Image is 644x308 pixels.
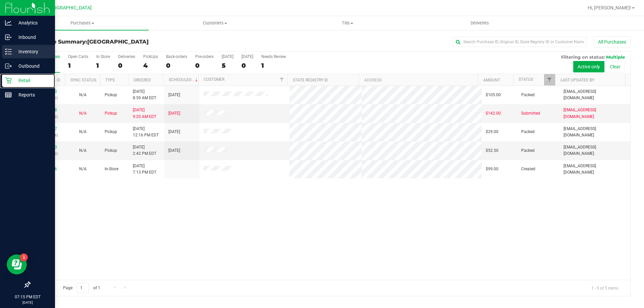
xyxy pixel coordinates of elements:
p: Inventory [12,48,52,56]
p: Reports [12,91,52,99]
a: Ordered [133,78,151,82]
div: In Store [96,54,110,59]
span: Customers [149,20,281,26]
iframe: Resource center [7,254,27,274]
button: All Purchases [594,36,631,48]
span: [GEOGRAPHIC_DATA] [46,5,92,11]
p: Analytics [12,19,52,27]
a: 11812687 [38,126,57,131]
inline-svg: Reports [5,91,12,98]
span: Pickup [105,147,117,154]
button: N/A [79,92,87,98]
button: N/A [79,166,87,172]
span: Pickup [105,92,117,98]
span: [EMAIL_ADDRESS][DOMAIN_NAME] [563,107,626,120]
inline-svg: Inbound [5,34,12,41]
span: Multiple [606,54,625,60]
span: Page of 1 [57,283,106,293]
span: Filtering on status: [561,54,605,60]
span: Not Applicable [79,129,87,134]
div: 0 [118,62,135,69]
a: 11813883 [38,145,57,149]
span: Purchases [16,20,149,26]
span: [EMAIL_ADDRESS][DOMAIN_NAME] [563,126,626,138]
inline-svg: Analytics [5,19,12,26]
iframe: Resource center unread badge [20,253,28,261]
a: 11815546 [38,167,57,171]
span: Packed [521,92,535,98]
span: $142.00 [486,110,501,117]
div: PickUps [143,54,158,59]
div: 5 [222,62,233,69]
div: [DATE] [241,54,253,59]
button: N/A [79,129,87,135]
a: Purchases [16,16,149,30]
div: 0 [166,62,187,69]
span: [DATE] [168,92,180,98]
div: Pre-orders [195,54,214,59]
p: [DATE] [3,300,52,305]
span: Not Applicable [79,148,87,153]
span: $52.50 [486,147,498,154]
div: Open Carts [68,54,88,59]
a: Last Updated By [560,78,594,82]
input: 1 [77,283,89,293]
a: Amount [483,78,500,82]
span: Not Applicable [79,93,87,97]
span: In-Store [105,166,118,172]
span: Created [521,166,535,172]
span: $29.00 [486,129,498,135]
p: Retail [12,76,52,84]
span: Pickup [105,110,117,117]
a: 11811798 [38,108,57,112]
span: Packed [521,147,535,154]
div: 0 [195,62,214,69]
input: Search Purchase ID, Original ID, State Registry ID or Customer Name... [453,37,587,47]
div: 1 [68,62,88,69]
span: [GEOGRAPHIC_DATA] [87,39,149,45]
span: [DATE] 2:42 PM EDT [133,144,156,157]
p: Outbound [12,62,52,70]
span: [DATE] 7:13 PM EDT [133,163,156,176]
span: Tills [281,20,413,26]
inline-svg: Retail [5,77,12,84]
span: [DATE] 8:59 AM EDT [133,88,156,101]
span: $105.00 [486,92,501,98]
a: Filter [276,74,287,85]
span: [EMAIL_ADDRESS][DOMAIN_NAME] [563,88,626,101]
inline-svg: Outbound [5,63,12,69]
a: Deliveries [414,16,546,30]
div: 1 [96,62,110,69]
span: Submitted [521,110,540,117]
a: Sync Status [70,78,96,82]
div: 1 [261,62,286,69]
span: [DATE] [168,110,180,117]
a: Type [105,78,115,82]
span: 1 - 5 of 5 items [586,283,624,293]
span: Packed [521,129,535,135]
button: N/A [79,147,87,154]
span: Deliveries [462,20,498,26]
a: Filter [544,74,555,85]
div: Deliveries [118,54,135,59]
inline-svg: Inventory [5,48,12,55]
div: [DATE] [222,54,233,59]
span: [EMAIL_ADDRESS][DOMAIN_NAME] [563,144,626,157]
span: $99.00 [486,166,498,172]
div: Needs Review [261,54,286,59]
a: State Registry ID [293,78,328,82]
span: [DATE] 9:20 AM EDT [133,107,156,120]
a: Customer [204,77,224,82]
div: 4 [143,62,158,69]
div: 0 [241,62,253,69]
a: Customers [149,16,281,30]
a: Status [519,77,533,82]
a: Tills [281,16,414,30]
h3: Purchase Summary: [30,39,230,45]
button: N/A [79,110,87,117]
a: 11811760 [38,89,57,94]
a: Scheduled [169,77,199,82]
span: Not Applicable [79,167,87,171]
p: Inbound [12,33,52,41]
